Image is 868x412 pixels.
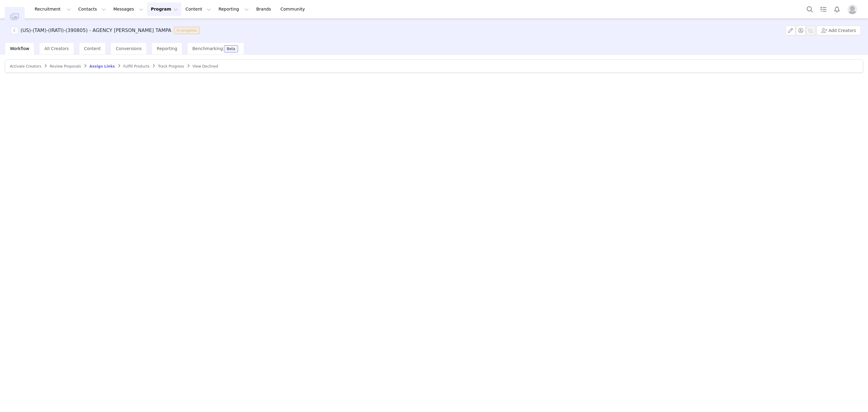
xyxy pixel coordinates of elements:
[116,46,142,51] span: Conversions
[174,27,200,34] span: In progress
[110,2,147,16] button: Messages
[157,46,177,51] span: Reporting
[11,27,202,34] span: [object Object]
[277,2,311,16] a: Community
[123,64,149,68] span: Fulfill Products
[84,46,101,51] span: Content
[50,64,81,68] span: Review Proposals
[75,2,109,16] button: Contacts
[816,26,861,35] button: Add Creators
[844,5,863,14] button: Profile
[10,46,29,51] span: Workflow
[10,64,41,68] span: Activate Creators
[90,64,115,68] span: Assign Links
[182,2,215,16] button: Content
[44,46,69,51] span: All Creators
[20,27,171,34] h3: (US)-(TAM)-(IRATI)-(390805) - AGENCY [PERSON_NAME] TAMPA
[227,47,235,51] div: Beta
[193,64,218,68] span: View Declined
[192,46,223,51] span: Benchmarking
[253,2,276,16] a: Brands
[817,2,830,16] a: Tasks
[158,64,184,68] span: Track Progress
[848,5,857,14] img: placeholder-profile.jpg
[830,2,844,16] button: Notifications
[215,2,252,16] button: Reporting
[31,2,74,16] button: Recruitment
[147,2,181,16] button: Program
[803,2,816,16] button: Search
